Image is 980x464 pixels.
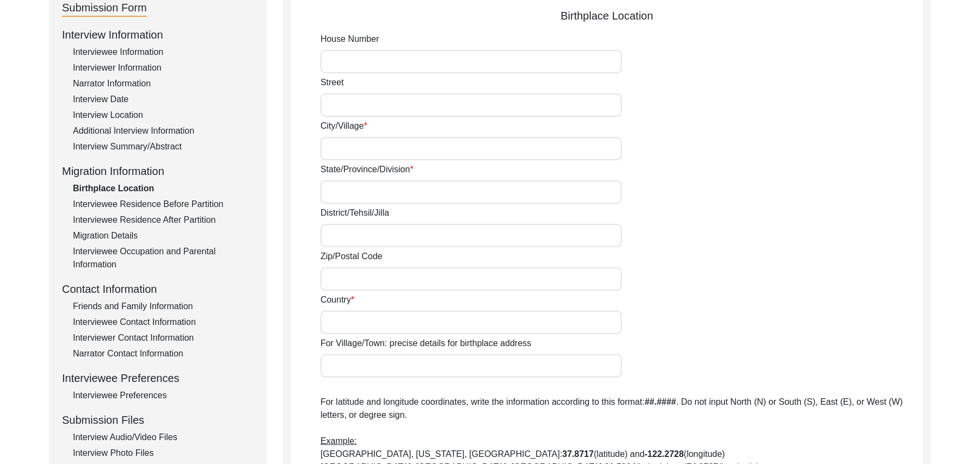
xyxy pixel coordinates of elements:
label: State/Province/Division [320,163,414,176]
b: 37.8717 [563,449,594,459]
div: Interviewee Information [73,46,254,59]
div: Interviewee Occupation and Parental Information [73,245,254,271]
div: Narrator Information [73,77,254,90]
label: City/Village [320,120,367,133]
div: Interview Location [73,109,254,122]
div: Submission Files [62,412,254,428]
label: Country [320,293,354,306]
div: Interview Summary/Abstract [73,140,254,153]
span: Example: [320,436,357,446]
div: Interviewee Residence After Partition [73,214,254,227]
div: Friends and Family Information [73,300,254,313]
div: Additional Interview Information [73,124,254,137]
div: Birthplace Location [73,182,254,195]
div: Interviewee Residence Before Partition [73,198,254,211]
div: Interviewer Contact Information [73,331,254,344]
label: For Village/Town: precise details for birthplace address [320,337,531,350]
div: Interview Date [73,93,254,106]
div: Interview Information [62,27,254,43]
div: Interview Photo Files [73,447,254,460]
div: Interviewee Preferences [62,370,254,386]
label: District/Tehsil/Jilla [320,206,389,220]
b: ##.#### [645,397,676,406]
label: Zip/Postal Code [320,250,383,263]
div: Migration Details [73,229,254,242]
div: Narrator Contact Information [73,347,254,360]
b: -122.2728 [645,449,684,459]
div: Interview Audio/Video Files [73,431,254,444]
div: Birthplace Location [291,8,923,24]
div: Interviewee Contact Information [73,316,254,329]
label: Street [320,76,344,89]
div: Interviewer Information [73,61,254,74]
label: House Number [320,33,379,46]
div: Interviewee Preferences [73,389,254,402]
div: Migration Information [62,163,254,179]
div: Contact Information [62,281,254,297]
